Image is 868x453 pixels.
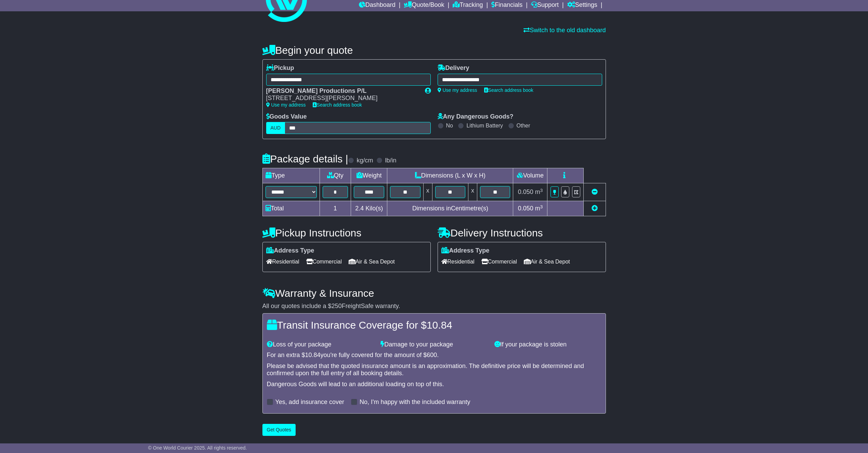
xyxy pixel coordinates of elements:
span: Residential [266,256,299,267]
span: m [535,188,543,195]
td: Dimensions in Centimetre(s) [387,201,513,216]
td: Total [262,201,320,216]
div: [PERSON_NAME] Productions P/L [266,87,418,95]
h4: Warranty & Insurance [262,287,606,299]
td: Kilo(s) [351,201,387,216]
h4: Package details | [262,153,348,164]
td: Volume [513,168,547,183]
div: For an extra $ you're fully covered for the amount of $ . [267,352,601,359]
span: Commercial [481,256,517,267]
span: Residential [441,256,475,267]
sup: 3 [540,188,543,193]
span: 0.050 [518,188,533,195]
label: Lithium Battery [466,122,503,129]
label: Pickup [266,64,294,72]
label: Address Type [266,247,314,255]
label: No [446,122,453,129]
sup: 3 [540,204,543,209]
td: Weight [351,168,387,183]
td: x [423,183,432,201]
span: 0.050 [518,205,533,212]
label: kg/cm [357,157,373,164]
button: Get Quotes [262,424,296,436]
a: Switch to the old dashboard [523,27,606,34]
td: 1 [320,201,351,216]
label: No, I'm happy with the included warranty [360,399,470,406]
span: Air & Sea Depot [524,256,570,267]
span: 250 [332,303,342,309]
div: Damage to your package [377,341,491,348]
a: Search address book [313,102,362,108]
td: Dimensions (L x W x H) [387,168,513,183]
a: Remove this item [592,188,598,195]
div: [STREET_ADDRESS][PERSON_NAME] [266,95,418,102]
div: Please be advised that the quoted insurance amount is an approximation. The definitive price will... [267,363,601,377]
td: Type [262,168,320,183]
label: AUD [266,122,285,134]
label: Delivery [438,64,469,72]
label: lb/in [385,157,396,164]
a: Use my address [266,102,306,108]
td: x [468,183,477,201]
label: Address Type [441,247,490,255]
span: 10.84 [427,319,452,331]
span: 2.4 [355,205,364,212]
span: m [535,205,543,212]
label: Other [517,122,530,129]
h4: Delivery Instructions [438,227,606,238]
span: 600 [427,352,437,358]
a: Use my address [438,87,477,93]
span: 10.84 [305,352,321,358]
a: Search address book [484,87,533,93]
div: Loss of your package [263,341,377,348]
h4: Pickup Instructions [262,227,431,238]
label: Any Dangerous Goods? [438,113,514,121]
h4: Begin your quote [262,45,606,56]
span: Commercial [306,256,342,267]
div: Dangerous Goods will lead to an additional loading on top of this. [267,381,601,388]
label: Goods Value [266,113,307,121]
label: Yes, add insurance cover [275,399,344,406]
a: Add new item [592,205,598,212]
span: © One World Courier 2025. All rights reserved. [148,445,247,451]
h4: Transit Insurance Coverage for $ [267,319,601,331]
div: If your package is stolen [491,341,605,348]
td: Qty [320,168,351,183]
span: Air & Sea Depot [349,256,395,267]
div: All our quotes include a $ FreightSafe warranty. [262,303,606,310]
